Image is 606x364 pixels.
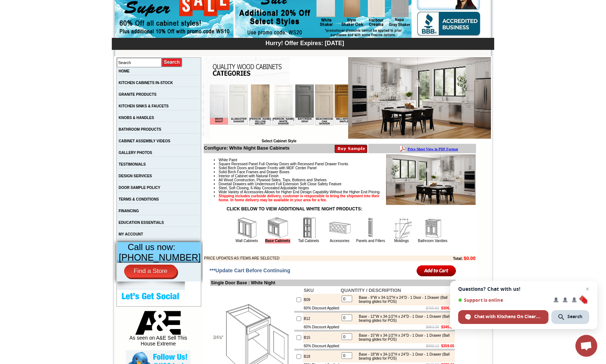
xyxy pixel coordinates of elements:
[303,313,340,324] td: B12
[303,351,340,362] td: B18
[304,288,314,293] b: SKU
[303,324,340,330] td: 60% Discount Applied
[441,344,454,348] b: $359.65
[204,256,413,261] td: PRICE UPDATES AS ITEMS ARE SELECTED
[219,162,348,166] span: Square Recessed Panel Full Overlay Doors with Recessed Panel Drawer Fronts
[219,182,341,186] span: Dovetail Drawers with Undermount Full Extension Soft Close Safety Feature
[115,39,494,47] div: Hurry! Offer Expires: [DATE]
[575,335,597,357] div: Open chat
[119,127,161,131] a: BATHROOM PRODUCTS
[267,217,289,239] img: Base Cabinets
[124,265,177,278] a: Find a Store
[8,1,59,7] a: Price Sheet View in PDF Format
[162,58,182,67] input: Submit
[394,239,409,243] a: Moldings
[417,265,456,277] input: Add to Cart
[348,57,491,139] img: White Night
[426,325,439,329] s: $863.26
[391,217,413,239] img: Moldings
[441,306,454,310] b: $306.37
[219,186,309,190] span: Steel, Soft Closing, 6-Way Concealed Adjustable hinges
[261,139,296,143] b: Select Cabinet Style
[426,306,439,310] s: $765.92
[119,69,130,73] a: HOME
[298,217,320,239] img: Tall Cabinets
[265,239,290,244] a: Base Cabinets
[236,239,258,243] a: Wall Cabinets
[119,162,146,166] a: TESTIMONIALS
[119,209,139,213] a: FINANCING
[219,190,380,194] span: Wide Variety of Accessories Allows for Higher End Design Capability Without the Higher End Pricing.
[119,197,159,201] a: TERMS & CONDITIONS
[119,174,152,178] a: DESIGN SERVICES
[422,217,444,239] img: Bathroom Vanities
[551,310,589,324] div: Search
[1,2,7,8] img: pdf.png
[210,84,348,139] iframe: Browser incompatible
[360,217,382,239] img: Panels and Fillers
[204,145,290,151] b: Configure: White Night Base Cabinets
[355,333,453,341] div: Base - 15"W x 34-1/2"H x 24"D - 1 Door - 1 Drawer (Ball bearing glides for POS)
[303,343,340,349] td: 60% Discount Applied
[303,294,340,305] td: B09
[355,296,453,304] div: Base - 9"W x 34-1/2"H x 24"D - 1 Door - 1 Drawer (Ball bearing glides for POS)
[583,285,592,293] span: Close chat
[303,305,340,311] td: 60% Discount Applied
[119,232,143,236] a: MY ACCOUNT
[298,239,319,243] a: Tall Cabinets
[219,158,237,162] span: White Paint
[119,104,169,108] a: KITCHEN SINKS & FAUCETS
[474,313,542,320] span: Chat with Kitchens On Clearance
[119,81,173,85] a: KITCHEN CABINETS IN-STOCK
[330,239,350,243] a: Accessories
[418,239,448,243] a: Bathroom Vanities
[458,310,548,324] div: Chat with Kitchens On Clearance
[303,332,340,343] td: B15
[219,178,326,182] span: All Wood Construction, Plywood Sides, Tops, Bottoms and Shelves
[119,151,152,155] a: GALLERY PHOTOS
[119,92,157,96] a: GRANITE PRODUCTS
[355,352,453,360] div: Base - 18"W x 34-1/2"H x 24"D - 1 Door - 1 Drawer (Ball bearing glides for POS)
[119,186,160,190] a: DOOR SAMPLE POLICY
[219,174,279,178] span: Interior of Cabinet with Natural Finish
[126,311,190,350] div: As seen on A&E Sell This House Extreme
[458,286,589,292] span: Questions? Chat with us!
[355,314,453,323] div: Base - 12"W x 34-1/2"H x 24"D - 1 Door - 1 Drawer (Ball bearing glides for POS)
[119,221,164,225] a: EDUCATION ESSENTIALS
[386,154,476,205] img: Product Image
[567,313,582,320] span: Search
[119,139,170,143] a: CABINET ASSEMBLY VIDEOS
[119,252,201,262] span: [PHONE_NUMBER]
[341,288,401,293] b: QUANTITY / DESCRIPTION
[236,217,258,239] img: Wall Cabinets
[119,116,154,120] a: KNOBS & HANDLES
[219,194,379,202] strong: Shipping includes curbside delivery, customer is responsible to bring the shipment into their hom...
[8,3,59,7] b: Price Sheet View in PDF Format
[453,257,463,261] b: Total:
[125,33,143,40] td: Bellmonte Maple
[458,297,548,303] span: Support is online
[210,280,456,286] td: Single Door Base : White Night
[227,206,362,211] strong: CLICK BELOW TO VIEW ADDITIONAL WHITE NIGHT PRODUCTS:
[329,217,351,239] img: Accessories
[464,256,476,261] b: $0.00
[219,170,290,174] span: Solid Birch Face Frames and Drawer Boxes
[441,325,454,329] b: $345.30
[356,239,385,243] a: Panels and Fillers
[128,242,176,252] span: Call us now:
[209,268,290,273] span: ***Update Cart Before Continuing
[426,344,439,348] s: $899.13
[219,166,316,170] span: Solid Birch Doors and Drawer Fronts with MDF Center Panel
